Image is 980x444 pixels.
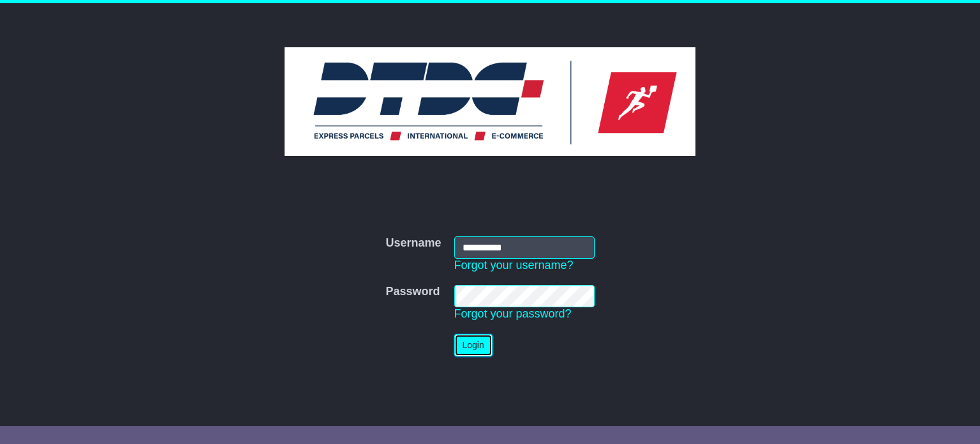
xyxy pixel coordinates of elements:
[285,47,695,156] img: DTDC Australia
[385,285,440,299] label: Password
[454,334,493,356] button: Login
[454,259,574,272] a: Forgot your username?
[385,236,441,250] label: Username
[454,307,572,320] a: Forgot your password?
